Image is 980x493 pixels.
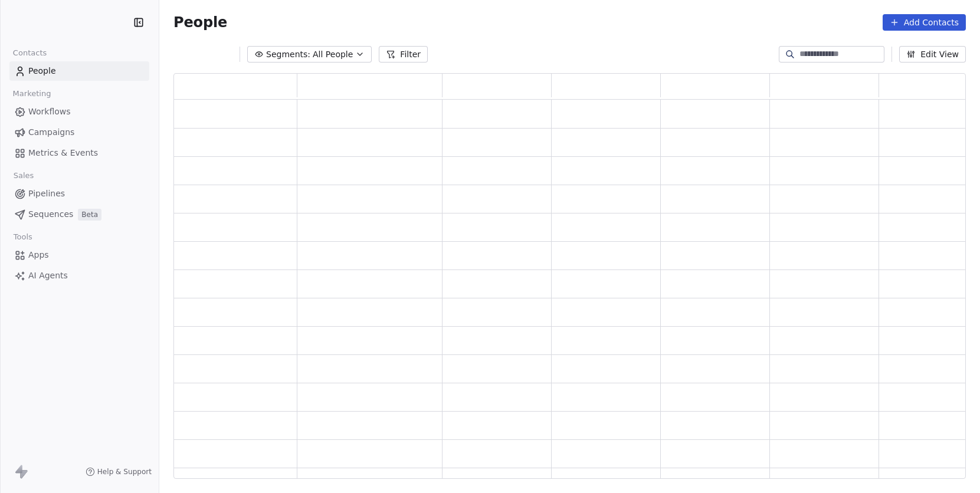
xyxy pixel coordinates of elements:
span: All People [313,48,353,61]
button: Add Contacts [883,14,966,31]
a: Help & Support [86,467,152,476]
span: Beta [78,209,101,221]
span: AI Agents [28,269,68,282]
a: Campaigns [9,123,149,142]
span: Pipelines [28,188,65,200]
button: Filter [379,46,428,63]
span: People [28,65,56,77]
a: Workflows [9,102,149,121]
a: AI Agents [9,266,149,285]
span: Help & Support [97,467,152,476]
span: Apps [28,249,49,261]
a: People [9,61,149,81]
span: Segments: [266,48,310,61]
a: SequencesBeta [9,205,149,224]
span: Workflows [28,106,71,118]
button: Edit View [899,46,966,63]
span: Sales [8,167,39,185]
span: Contacts [8,44,52,62]
span: Metrics & Events [28,147,98,159]
a: Apps [9,245,149,265]
a: Metrics & Events [9,143,149,163]
a: Pipelines [9,184,149,203]
span: People [173,14,227,31]
span: Sequences [28,208,73,221]
span: Tools [8,228,37,246]
span: Campaigns [28,126,74,139]
span: Marketing [8,85,56,103]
